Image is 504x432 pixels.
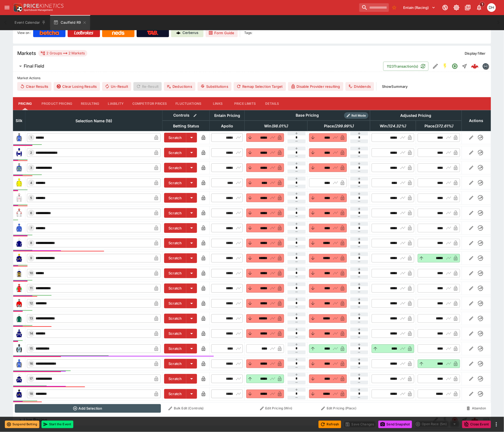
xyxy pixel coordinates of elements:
em: ( 98.01 %) [271,123,288,129]
span: 3 [29,166,33,170]
span: 15 [29,347,34,351]
button: Scratch [164,133,186,142]
button: Scratch [164,374,186,384]
th: Entain Pricing [210,110,245,121]
em: ( 124.32 %) [387,123,406,129]
div: 6781b3df-3541-4dc6-b300-98571127392e [471,416,479,424]
button: SGM Disabled [440,415,450,425]
button: Scratch [164,208,186,218]
span: Selection Name (18) [70,118,118,124]
span: 10 [29,271,34,275]
div: 2 Groups 2 Markets [40,50,85,57]
span: Win(98.01%) [258,123,294,129]
button: No Bookmarks [390,3,399,12]
button: Edit Pricing (Win) [246,404,306,413]
th: Silk [13,110,25,131]
img: runner 8 [15,239,23,248]
span: 16 [29,362,34,366]
button: Select Tenant [400,3,439,12]
span: 6 [29,211,33,215]
button: Scratch [164,193,186,203]
button: Display filter [462,49,489,58]
div: Base Pricing [294,112,321,119]
span: 14 [29,332,34,336]
img: runner 2 [15,148,23,157]
button: Live Racing [13,415,431,426]
button: Resulting [77,97,103,110]
span: Re-Result [133,82,162,91]
span: 2 [29,151,33,155]
button: Final Field [13,61,383,72]
button: Start the Event [42,421,73,428]
span: 7 [29,226,33,230]
button: Notifications [474,3,484,12]
div: Show/hide Price Roll mode configuration. [344,112,368,119]
img: Cerberus [176,31,181,35]
img: betmakers [483,63,489,69]
a: Form Guide [206,29,238,37]
img: runner 14 [15,329,23,338]
button: Abandon [463,404,489,413]
button: Close Event [462,421,491,428]
a: Cerberus [171,29,203,37]
span: Place(372.61%) [419,123,459,129]
span: 13 [29,317,34,320]
button: Scratch [164,299,186,308]
button: Clear Results [17,82,51,91]
img: runner 9 [15,254,23,263]
img: logo-cerberus--red.svg [471,62,479,70]
span: Win(124.32%) [374,123,412,129]
button: Scratch [164,253,186,263]
img: runner 17 [15,375,23,383]
button: open drawer [2,3,12,12]
button: Documentation [463,3,473,12]
img: logo-cerberus--red.svg [471,416,479,424]
img: PriceKinetics Logo [12,2,23,13]
span: 4 [29,181,33,185]
button: Daniel Hooper [486,2,498,13]
button: SGM Enabled [440,61,450,71]
img: TabNZ [147,31,158,35]
img: Neds [112,31,124,35]
div: 1b3cbb0a-2d0e-493f-afe0-7c9d99dee12f [471,62,479,70]
button: Fluctuations [171,97,206,110]
button: Straight [460,415,470,425]
span: 5 [29,196,33,200]
button: Dividends [346,82,374,91]
img: runner 15 [15,344,23,353]
button: Bulk edit [192,112,199,119]
svg: Open [452,63,458,69]
button: Scratch [164,163,186,173]
img: runner 10 [15,269,23,278]
img: runner 3 [15,163,23,172]
span: 9 [29,256,33,260]
img: runner 4 [15,179,23,187]
button: Remap Selection Target [234,82,286,91]
span: 1 [480,2,485,7]
img: runner 13 [15,314,23,323]
th: Actions [462,110,491,131]
button: Scratch [164,359,186,369]
span: Betting Status [167,123,205,129]
button: Refresh [319,421,341,428]
img: PriceKinetics [24,4,64,8]
span: 1 [30,136,33,140]
button: Substitutions [198,82,232,91]
div: Daniel Hooper [487,3,496,12]
button: Price Limits [230,97,260,110]
th: Controls [163,110,210,121]
button: Scratch [164,148,186,158]
button: Deductions [164,82,195,91]
button: Disable Provider resulting [288,82,343,91]
span: Place(299.99%) [318,123,360,129]
span: 12 [29,302,34,305]
img: Betcha [40,31,59,35]
div: split button [414,420,460,428]
h5: Markets [17,50,36,56]
img: runner 16 [15,360,23,368]
em: ( 299.99 %) [334,123,354,129]
img: runner 18 [15,390,23,398]
button: Add Selection [15,404,161,413]
input: search [359,3,389,12]
button: Scratch [164,238,186,248]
